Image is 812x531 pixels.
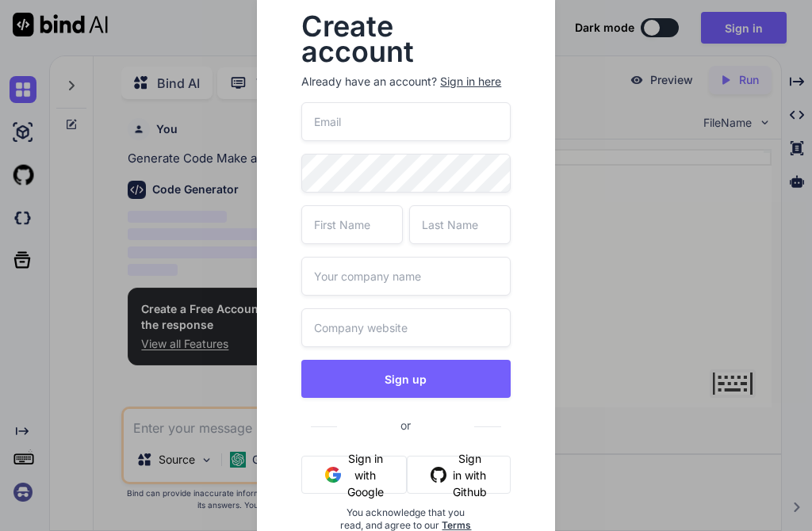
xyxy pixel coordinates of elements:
input: Email [301,102,510,141]
p: Already have an account? [301,74,510,90]
img: google [325,467,341,483]
div: Sign in here [440,74,501,90]
input: Your company name [301,257,510,296]
img: github [431,467,446,483]
input: Company website [301,308,510,347]
button: Sign in with Google [301,456,407,494]
button: Sign up [301,360,510,398]
span: or [337,406,474,445]
h2: Create account [301,13,510,64]
button: Sign in with Github [407,456,511,494]
input: Last Name [409,205,511,244]
input: First Name [301,205,403,244]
